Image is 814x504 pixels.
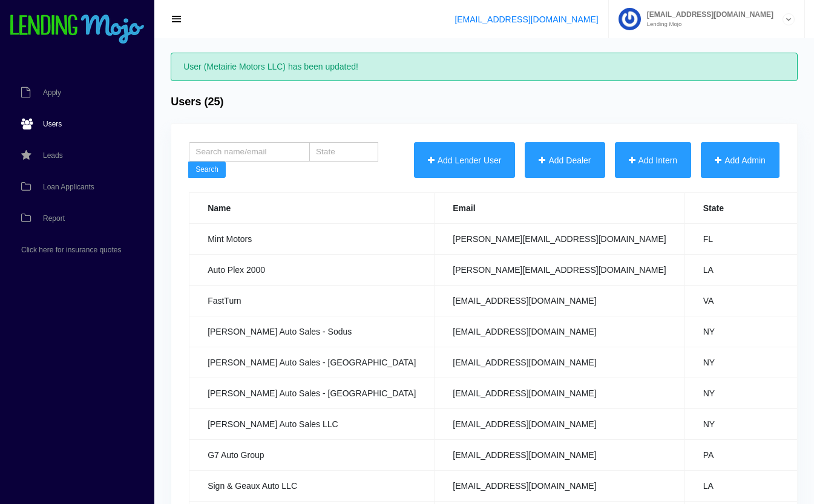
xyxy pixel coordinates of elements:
[171,53,798,81] div: User (Metairie Motors LLC) has been updated!
[189,142,310,162] input: Search name/email
[684,378,810,409] td: NY
[189,471,435,502] td: Sign & Geaux Auto LLC
[641,11,773,18] span: [EMAIL_ADDRESS][DOMAIN_NAME]
[701,142,780,178] button: Add Admin
[435,255,684,286] td: [PERSON_NAME][EMAIL_ADDRESS][DOMAIN_NAME]
[188,162,226,178] button: Search
[684,409,810,440] td: NY
[641,21,773,27] small: Lending Mojo
[189,316,435,347] td: [PERSON_NAME] Auto Sales - Sodus
[189,378,435,409] td: [PERSON_NAME] Auto Sales - [GEOGRAPHIC_DATA]
[435,193,684,224] th: Email
[455,15,598,24] a: [EMAIL_ADDRESS][DOMAIN_NAME]
[43,120,62,128] span: Users
[189,347,435,378] td: [PERSON_NAME] Auto Sales - [GEOGRAPHIC_DATA]
[414,142,516,178] button: Add Lender User
[684,286,810,316] td: VA
[684,347,810,378] td: NY
[43,152,63,159] span: Leads
[435,316,684,347] td: [EMAIL_ADDRESS][DOMAIN_NAME]
[684,255,810,286] td: LA
[9,15,145,45] img: logo-small.png
[189,440,435,471] td: G7 Auto Group
[171,96,223,109] h4: Users (25)
[189,286,435,316] td: FastTurn
[684,316,810,347] td: NY
[43,215,65,222] span: Report
[435,471,684,502] td: [EMAIL_ADDRESS][DOMAIN_NAME]
[189,224,435,255] td: Mint Motors
[43,89,61,96] span: Apply
[435,409,684,440] td: [EMAIL_ADDRESS][DOMAIN_NAME]
[43,183,94,191] span: Loan Applicants
[189,193,435,224] th: Name
[435,440,684,471] td: [EMAIL_ADDRESS][DOMAIN_NAME]
[684,440,810,471] td: PA
[189,255,435,286] td: Auto Plex 2000
[435,286,684,316] td: [EMAIL_ADDRESS][DOMAIN_NAME]
[435,378,684,409] td: [EMAIL_ADDRESS][DOMAIN_NAME]
[309,142,379,162] input: State
[619,8,641,30] img: Profile image
[615,142,692,178] button: Add Intern
[435,347,684,378] td: [EMAIL_ADDRESS][DOMAIN_NAME]
[189,409,435,440] td: [PERSON_NAME] Auto Sales LLC
[684,224,810,255] td: FL
[684,471,810,502] td: LA
[684,193,810,224] th: State
[525,142,605,178] button: Add Dealer
[435,224,684,255] td: [PERSON_NAME][EMAIL_ADDRESS][DOMAIN_NAME]
[21,246,121,254] span: Click here for insurance quotes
